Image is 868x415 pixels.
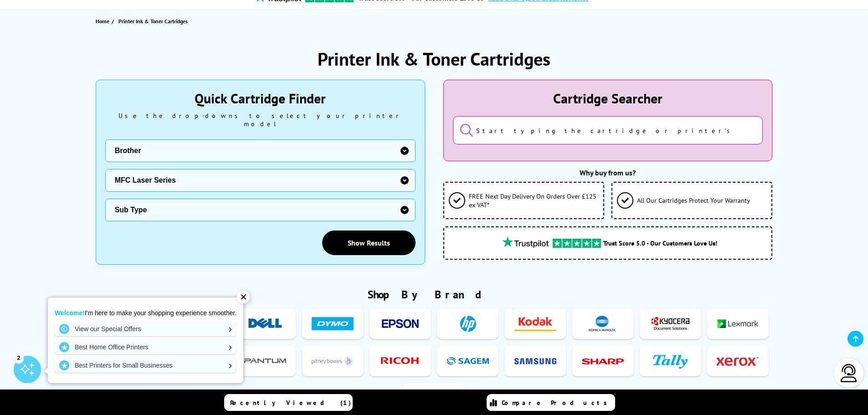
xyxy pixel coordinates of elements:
img: Samsung [514,353,556,369]
a: Best Printers for Small Businesses [55,358,236,373]
input: Start typing the cartridge or printer's name... [453,116,763,144]
img: HP [447,315,489,332]
img: user-headset-light.svg [840,364,858,382]
div: Cartridge Searcher [453,89,763,107]
img: Epson [379,315,421,332]
span: Compare Products [502,399,612,407]
img: Xerox [717,353,759,369]
img: Konica Minolta [582,315,624,332]
img: Dymo [312,315,354,332]
img: Tally [649,353,691,369]
img: trustpilot rating [498,236,553,248]
img: trustpilot rating [553,239,601,248]
img: Kodak [514,315,556,332]
span: Printer Ink & Toner Cartridges [118,18,188,25]
img: Pantum [244,353,286,369]
a: Best Home Office Printers [55,340,236,354]
h1: Printer Ink & Toner Cartridges [318,47,550,71]
img: Lexmark [717,315,759,332]
a: Compare Products [487,394,615,411]
a: Recently Viewed (1) [224,394,353,411]
h2: Shop By Brand [96,287,773,302]
img: Dell [244,315,286,332]
div: Use the drop-downs to select your printer model [105,112,416,128]
strong: Welcome! [55,309,85,317]
span: FREE Next Day Delivery On Orders Over £125 ex VAT* [469,192,599,209]
a: Show Results [322,231,416,255]
img: Pitney Bowes [312,353,354,369]
div: ✕ [237,291,250,303]
img: Kyocera [649,315,691,332]
div: Why buy from us? [443,168,773,177]
img: Sagem [447,353,489,369]
span: Recently Viewed (1) [230,399,351,407]
div: 2 [14,353,24,363]
span: All Our Cartridges Protect Your Warranty [637,196,750,205]
a: View our Special Offers [55,322,236,336]
a: Home [96,16,112,26]
div: Quick Cartridge Finder [105,89,416,107]
img: Ricoh [379,353,421,369]
img: Sharp [582,353,624,369]
span: Trust Score 5.0 - Our Customers Love Us! [603,239,717,247]
p: I'm here to make your shopping experience smoother. [55,309,236,317]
